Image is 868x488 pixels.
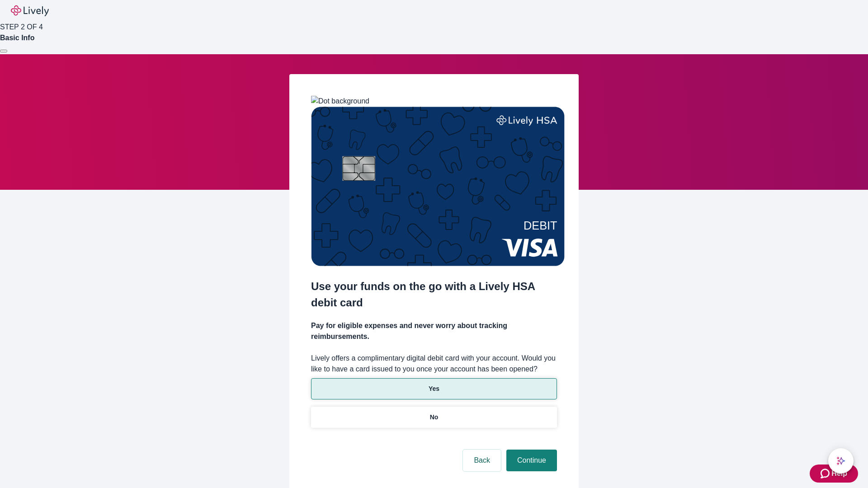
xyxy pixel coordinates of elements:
[311,407,557,428] button: No
[311,107,565,266] img: Debit card
[828,448,854,474] button: chat
[836,456,845,465] svg: Lively AI Assistant
[429,384,439,394] p: Yes
[311,278,557,311] h2: Use your funds on the go with a Lively HSA debit card
[311,378,557,399] button: Yes
[430,413,439,422] p: No
[821,468,831,479] svg: Zendesk support icon
[311,96,369,107] img: Dot background
[463,450,501,471] button: Back
[810,465,858,483] button: Zendesk support iconHelp
[311,353,557,375] label: Lively offers a complimentary digital debit card with your account. Would you like to have a card...
[11,5,49,16] img: Lively
[831,468,847,479] span: Help
[506,450,557,471] button: Continue
[311,320,557,342] h4: Pay for eligible expenses and never worry about tracking reimbursements.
